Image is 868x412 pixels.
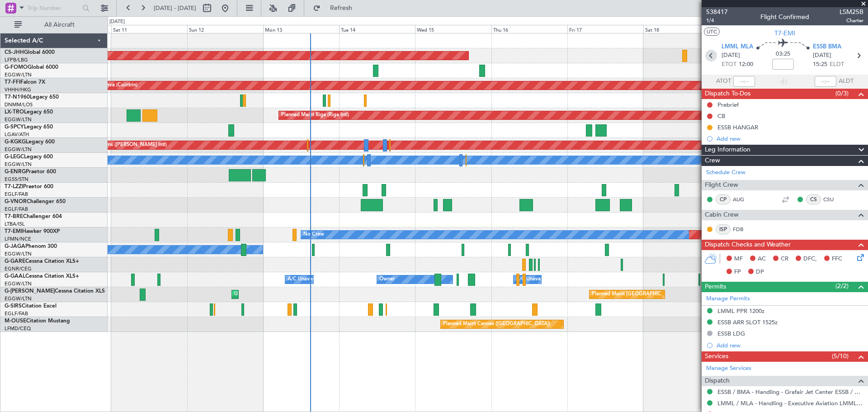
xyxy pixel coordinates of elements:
div: Thu 16 [491,25,567,33]
span: (0/3) [835,89,849,98]
span: CR [781,255,788,264]
span: Dispatch [705,376,730,386]
a: Manage Permits [706,294,750,303]
span: G-GAAL [5,274,25,279]
a: EGSS/STN [5,176,28,183]
span: G-GARE [5,259,25,264]
a: T7-LZZIPraetor 600 [5,184,53,189]
span: G-JAGA [5,244,25,249]
span: ALDT [839,77,854,86]
a: EGLF/FAB [5,310,28,317]
span: T7-FFI [5,80,20,85]
a: Schedule Crew [706,168,745,177]
a: G-GAALCessna Citation XLS+ [5,274,79,279]
div: Planned Maint Cannes ([GEOGRAPHIC_DATA]) [443,317,550,331]
span: G-KGKG [5,139,26,145]
button: Refresh [309,1,363,15]
a: G-GARECessna Citation XLS+ [5,259,79,264]
span: 15:25 [813,60,827,69]
span: G-ENRG [5,169,26,175]
span: G-SIRS [5,303,22,309]
span: (5/10) [832,351,849,361]
div: Prebrief [717,101,739,109]
span: Charter [840,17,863,24]
a: T7-N1960Legacy 650 [5,95,59,100]
span: Flight Crew [705,180,738,190]
div: Tue 14 [339,25,415,33]
span: Refresh [322,5,360,11]
div: LMML PPR 1200z [717,307,764,315]
a: G-JAGAPhenom 300 [5,244,57,249]
a: LMML / MLA - Handling - Executive Aviation LMML / MLA [717,399,863,407]
span: G-LEGC [5,154,24,160]
a: G-VNORChallenger 650 [5,199,66,204]
a: G-KGKGLegacy 600 [5,139,55,145]
div: ESSB HANGAR [717,123,758,131]
input: --:-- [733,76,755,87]
span: [DATE] - [DATE] [154,4,196,12]
a: DNMM/LOS [5,101,33,108]
a: ESSB / BMA - Handling - Grafair Jet Center ESSB / BMA [717,388,863,396]
a: LFMN/NCE [5,236,31,242]
a: T7-BREChallenger 604 [5,214,62,219]
a: EGGW/LTN [5,116,32,123]
span: CS-JHH [5,50,24,55]
span: T7-BRE [5,214,23,219]
a: G-[PERSON_NAME]Cessna Citation XLS [5,289,105,294]
a: G-ENRGPraetor 600 [5,169,56,175]
div: Sat 11 [111,25,187,33]
a: FDB [733,225,753,233]
span: Crew [705,156,720,166]
a: EGLF/FAB [5,191,28,198]
a: EGGW/LTN [5,71,32,78]
a: LFMD/CEQ [5,325,31,332]
span: G-VNOR [5,199,27,204]
span: Leg Information [705,145,750,155]
a: G-SIRSCitation Excel [5,303,57,309]
span: 1/4 [706,17,728,24]
a: G-SPCYLegacy 650 [5,124,53,130]
span: FP [734,268,741,277]
span: ESSB BMA [813,43,841,52]
span: Services [705,351,728,362]
span: AC [758,255,766,264]
button: UTC [704,28,720,36]
span: G-SPCY [5,124,24,130]
div: Unplanned Maint [GEOGRAPHIC_DATA] ([GEOGRAPHIC_DATA]) [234,288,383,301]
span: Dispatch To-Dos [705,89,750,99]
span: T7-N1960 [5,95,30,100]
span: MF [734,255,743,264]
span: ETOT [722,60,736,69]
span: M-OUSE [5,318,26,324]
span: DFC, [803,255,817,264]
a: Manage Services [706,364,751,373]
a: T7-FFIFalcon 7X [5,80,45,85]
a: EGGW/LTN [5,251,32,257]
div: Sat 18 [643,25,719,33]
span: LMML MLA [722,43,753,52]
a: EGGW/LTN [5,295,32,302]
div: Flight Confirmed [760,12,809,22]
div: CP [716,194,731,204]
span: T7-EMI [5,229,22,234]
div: ESSB ARR SLOT 1525z [717,318,778,326]
span: Cabin Crew [705,210,739,220]
span: T7-EMI [774,28,795,38]
span: Dispatch Checks and Weather [705,240,791,250]
div: Sun 12 [187,25,263,33]
span: T7-LZZI [5,184,23,189]
div: No Crew [303,228,324,242]
div: Wed 15 [415,25,491,33]
a: LTBA/ISL [5,221,25,227]
span: All Aircraft [24,22,95,28]
div: Owner [379,273,395,286]
span: [DATE] [722,51,740,60]
span: 03:25 [776,50,790,59]
div: Planned Maint [GEOGRAPHIC_DATA] ([GEOGRAPHIC_DATA]) [592,288,734,301]
span: Permits [705,282,726,292]
a: M-OUSECitation Mustang [5,318,70,324]
div: Add new [717,135,863,142]
span: ATOT [716,77,731,86]
div: Mon 13 [263,25,339,33]
a: EGGW/LTN [5,280,32,287]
